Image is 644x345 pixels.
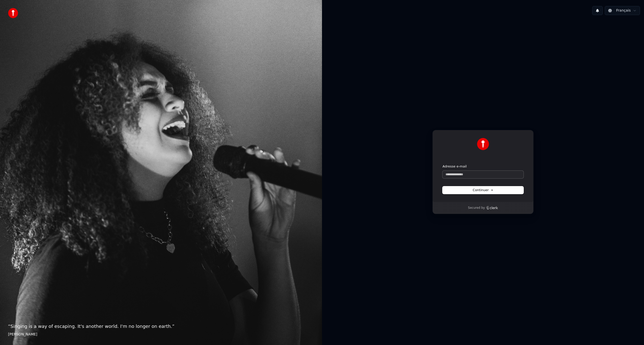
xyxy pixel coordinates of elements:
[486,206,498,210] a: Clerk logo
[8,8,18,18] img: youka
[8,332,314,337] footer: [PERSON_NAME]
[477,138,489,150] img: Youka
[442,186,524,194] button: Continuer
[473,188,493,192] span: Continuer
[442,164,467,169] label: Adresse e-mail
[8,323,314,330] p: “ Singing is a way of escaping. It's another world. I'm no longer on earth. ”
[468,206,485,210] p: Secured by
